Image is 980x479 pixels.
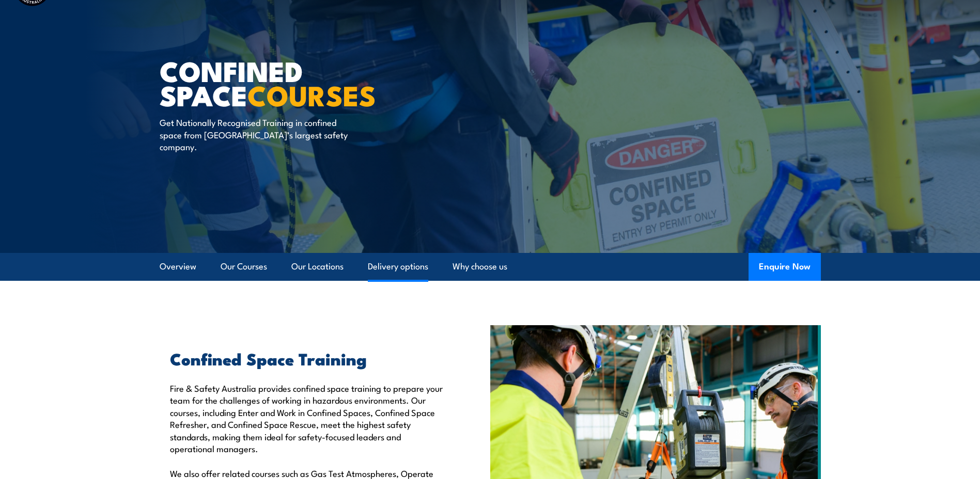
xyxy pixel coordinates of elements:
[160,253,196,280] a: Overview
[368,253,428,280] a: Delivery options
[291,253,344,280] a: Our Locations
[160,58,415,106] h1: Confined Space
[160,116,348,152] p: Get Nationally Recognised Training in confined space from [GEOGRAPHIC_DATA]’s largest safety comp...
[749,253,821,281] button: Enquire Now
[221,253,267,280] a: Our Courses
[170,382,443,454] p: Fire & Safety Australia provides confined space training to prepare your team for the challenges ...
[170,351,443,365] h2: Confined Space Training
[453,253,507,280] a: Why choose us
[247,73,376,116] strong: COURSES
